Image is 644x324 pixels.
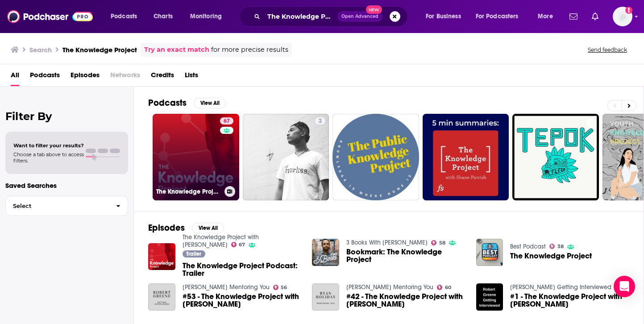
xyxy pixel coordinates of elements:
span: #53 - The Knowledge Project with [PERSON_NAME] [183,293,302,308]
a: PodcastsView All [148,97,226,108]
input: Search podcasts, credits, & more... [264,9,337,24]
a: 58 [431,240,445,245]
a: Best Podcast [510,243,546,250]
a: Try an exact match [144,45,209,55]
span: #42 - The Knowledge Project with [PERSON_NAME] [346,293,465,308]
img: #53 - The Knowledge Project with Shane Parrish [148,283,175,311]
a: Charts [148,9,178,24]
a: 38 [549,244,564,249]
span: for more precise results [211,45,288,55]
p: Saved Searches [5,181,128,190]
button: open menu [104,9,149,24]
span: 67 [224,117,230,126]
img: #42 - The Knowledge Project with Shane Parrish [312,283,339,311]
h3: The Knowledge Project [62,46,137,54]
a: 2 [243,114,329,200]
h3: The Knowledge Project with [PERSON_NAME] [156,188,221,195]
a: Credits [151,68,174,86]
span: New [366,5,382,14]
span: Select [6,203,109,209]
span: Networks [110,68,140,86]
button: Show profile menu [613,7,632,26]
span: 58 [439,241,445,245]
h3: Search [29,46,52,54]
img: The Knowledge Project [476,239,503,266]
span: Open Advanced [341,14,378,19]
span: Trailer [186,251,201,257]
span: #1 - The Knowledge Project with [PERSON_NAME] [510,293,629,308]
button: open menu [532,9,564,24]
span: 67 [239,243,245,247]
a: Episodes [71,68,100,86]
span: Choose a tab above to access filters. [13,151,84,164]
a: 2 [315,117,325,125]
span: 60 [445,286,451,290]
img: #1 - The Knowledge Project with Shane Parrish [476,283,503,311]
svg: Add a profile image [625,7,632,14]
a: 67 [220,117,233,125]
a: Show notifications dropdown [566,9,581,24]
a: Lists [185,68,198,86]
a: 60 [437,285,451,290]
span: Monitoring [190,10,222,23]
h2: Podcasts [148,97,187,108]
span: Logged in as torisims [613,7,632,26]
button: Send feedback [585,46,630,54]
div: Open Intercom Messenger [614,276,635,297]
img: Bookmark: The Knowledge Project [312,239,339,266]
button: open menu [470,9,532,24]
span: 2 [319,117,322,126]
button: View All [194,98,226,108]
button: open menu [184,9,233,24]
span: For Podcasters [476,10,519,23]
a: 3 Books With Neil Pasricha [346,239,428,246]
a: #1 - The Knowledge Project with Shane Parrish [510,293,629,308]
a: The Knowledge Project with Shane Parrish [183,233,259,249]
span: More [538,10,553,23]
a: All [11,68,19,86]
a: Ryan Holiday Mentoring You [346,283,433,291]
a: Robert Greene Getting Interviewed [510,283,611,291]
a: #53 - The Knowledge Project with Shane Parrish [183,293,302,308]
a: The Knowledge Project Podcast: Trailer [183,262,302,277]
a: #42 - The Knowledge Project with Shane Parrish [346,293,465,308]
img: User Profile [613,7,632,26]
a: 67 [231,242,245,247]
button: open menu [420,9,472,24]
span: 38 [557,245,564,249]
div: Search podcasts, credits, & more... [248,6,416,27]
a: EpisodesView All [148,222,224,233]
button: View All [192,223,224,233]
button: Select [5,196,128,216]
a: The Knowledge Project [510,252,592,260]
h2: Episodes [148,222,185,233]
img: Podchaser - Follow, Share and Rate Podcasts [7,8,93,25]
a: 67The Knowledge Project with [PERSON_NAME] [153,114,239,200]
h2: Filter By [5,110,128,123]
span: For Business [426,10,461,23]
a: Robert Greene Mentoring You [183,283,270,291]
a: Podcasts [30,68,60,86]
span: 56 [281,286,287,290]
a: Bookmark: The Knowledge Project [346,248,465,263]
button: Open AdvancedNew [337,11,382,22]
span: Charts [154,10,173,23]
span: Podcasts [111,10,137,23]
img: The Knowledge Project Podcast: Trailer [148,243,175,270]
a: Show notifications dropdown [588,9,602,24]
a: 56 [273,285,287,290]
span: Want to filter your results? [13,142,84,149]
